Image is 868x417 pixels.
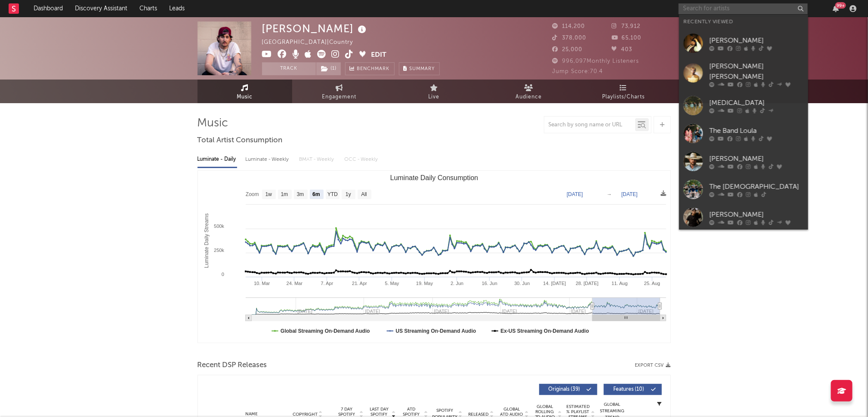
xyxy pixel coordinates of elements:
[679,92,808,120] a: [MEDICAL_DATA]
[607,191,612,197] text: →
[246,152,291,167] div: Luminate - Weekly
[709,61,804,82] div: [PERSON_NAME] [PERSON_NAME]
[352,281,367,286] text: 21. Apr
[482,80,576,103] a: Audience
[482,281,497,286] text: 16. Jun
[553,35,587,41] span: 378,000
[395,328,476,334] text: US Streaming On-Demand Audio
[709,209,804,220] div: [PERSON_NAME]
[679,203,808,231] a: [PERSON_NAME]
[399,62,440,75] button: Summary
[346,192,351,198] text: 1y
[198,171,670,343] svg: Luminate Daily Consumption
[262,21,369,36] div: [PERSON_NAME]
[312,192,320,198] text: 6m
[221,272,224,277] text: 0
[679,175,808,203] a: The [DEMOGRAPHIC_DATA]
[604,384,662,395] button: Features(10)
[214,224,224,229] text: 500k
[683,17,804,27] div: Recently Viewed
[575,281,598,286] text: 28. [DATE]
[371,50,387,61] button: Edit
[612,24,640,29] span: 73,912
[635,363,671,368] button: Export CSV
[214,248,224,253] text: 250k
[709,35,804,46] div: [PERSON_NAME]
[297,192,304,198] text: 3m
[198,152,237,167] div: Luminate - Daily
[469,412,489,417] span: Released
[609,387,649,392] span: Features ( 10 )
[514,281,530,286] text: 30. Jun
[198,80,292,103] a: Music
[709,153,804,164] div: [PERSON_NAME]
[385,281,399,286] text: 5. May
[198,360,267,371] span: Recent DSP Releases
[679,57,808,92] a: [PERSON_NAME] [PERSON_NAME]
[576,80,671,103] a: Playlists/Charts
[500,328,589,334] text: Ex-US Streaming On-Demand Audio
[516,92,542,102] span: Audience
[543,281,566,286] text: 14. [DATE]
[553,24,585,29] span: 114,200
[262,37,363,48] div: [GEOGRAPHIC_DATA] | Country
[198,135,283,146] span: Total Artist Consumption
[361,192,367,198] text: All
[553,58,639,64] span: 996,097 Monthly Listeners
[262,62,316,75] button: Track
[709,181,804,192] div: The [DEMOGRAPHIC_DATA]
[246,192,259,198] text: Zoom
[709,126,804,136] div: The Band Loula
[621,191,638,197] text: [DATE]
[387,80,482,103] a: Live
[293,412,318,417] span: Copyright
[316,62,341,75] button: (1)
[322,92,357,102] span: Engagement
[292,80,387,103] a: Engagement
[553,47,583,52] span: 25,000
[254,281,270,286] text: 10. Mar
[679,3,808,14] input: Search for artists
[429,92,440,102] span: Live
[553,69,603,74] span: Jump Score: 70.4
[321,281,333,286] text: 7. Apr
[286,281,303,286] text: 24. Mar
[316,62,341,75] span: ( 1 )
[281,328,370,334] text: Global Streaming On-Demand Audio
[679,147,808,175] a: [PERSON_NAME]
[451,281,463,286] text: 2. Jun
[539,384,597,395] button: Originals(39)
[602,92,645,102] span: Playlists/Charts
[612,35,641,41] span: 65,100
[281,192,288,198] text: 1m
[544,122,635,129] input: Search by song name or URL
[833,5,839,12] button: 99+
[545,387,584,392] span: Originals ( 39 )
[345,62,395,75] a: Benchmark
[612,281,627,286] text: 11. Aug
[644,281,660,286] text: 25. Aug
[416,281,433,286] text: 19. May
[265,192,272,198] text: 1w
[612,47,632,52] span: 403
[835,2,846,9] div: 99 +
[679,120,808,147] a: The Band Loula
[203,213,209,268] text: Luminate Daily Streams
[410,67,435,71] span: Summary
[390,174,478,181] text: Luminate Daily Consumption
[237,92,253,102] span: Music
[357,64,390,74] span: Benchmark
[327,192,337,198] text: YTD
[679,29,808,57] a: [PERSON_NAME]
[567,191,583,197] text: [DATE]
[709,98,804,108] div: [MEDICAL_DATA]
